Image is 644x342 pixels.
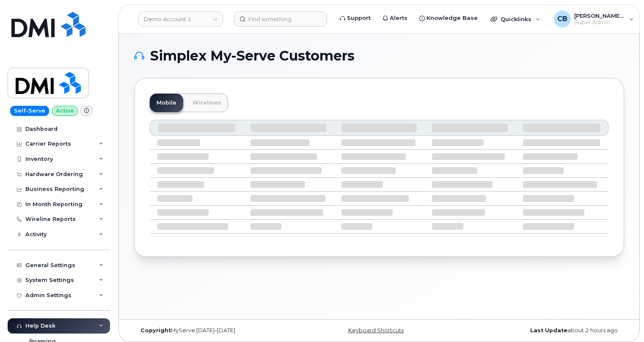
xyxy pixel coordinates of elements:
a: Keyboard Shortcuts [348,327,404,334]
div: about 2 hours ago [461,327,624,334]
div: MyServe [DATE]–[DATE] [134,327,297,334]
span: Simplex My-Serve Customers [150,50,355,62]
strong: Copyright [140,327,171,334]
a: Wirelines [186,94,228,112]
strong: Last Update [530,327,567,334]
a: Mobile [150,94,183,112]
